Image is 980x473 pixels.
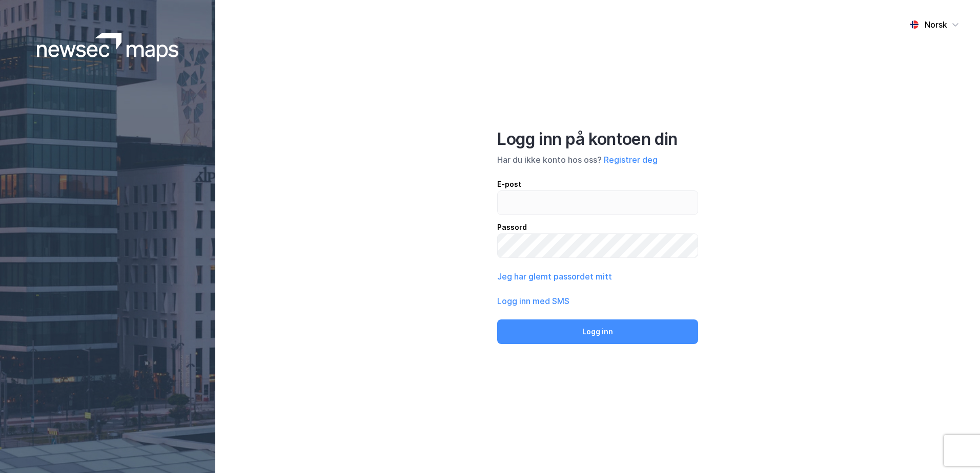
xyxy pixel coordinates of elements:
img: logoWhite.bf58a803f64e89776f2b079ca2356427.svg [37,33,179,61]
div: E-post [497,178,698,190]
div: Passord [497,221,698,233]
div: Norsk [925,18,947,31]
div: Har du ikke konto hos oss? [497,154,698,166]
button: Logg inn [497,319,698,344]
button: Logg inn med SMS [497,295,569,307]
button: Jeg har glemt passordet mitt [497,270,612,283]
button: Registrer deg [604,154,658,166]
div: Logg inn på kontoen din [497,129,698,149]
iframe: Chat Widget [929,424,980,473]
